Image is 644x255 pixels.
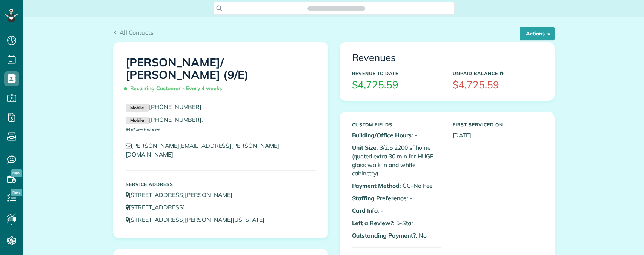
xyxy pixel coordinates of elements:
[453,122,542,127] h5: First Serviced On
[120,29,154,36] span: All Contacts
[352,182,400,189] b: Payment Method
[352,231,441,240] p: : No
[126,104,149,112] small: Mobile
[352,144,377,151] b: Unit Size
[352,122,441,127] h5: Custom Fields
[126,115,316,124] p: .
[126,103,202,111] a: Mobile[PHONE_NUMBER]
[126,182,316,187] h5: Service Address
[11,169,22,177] span: New
[453,71,542,76] h5: Unpaid Balance
[352,207,378,214] b: Card Info
[352,219,441,227] p: : 5-Star
[126,126,160,132] span: Maddie- Fiancee
[315,5,358,12] span: Search ZenMaid…
[352,194,441,203] p: : -
[126,216,272,223] a: [STREET_ADDRESS][PERSON_NAME][US_STATE]
[126,191,240,198] a: [STREET_ADDRESS][PERSON_NAME]
[352,52,542,63] h3: Revenues
[126,116,202,123] a: Mobile[PHONE_NUMBER]
[352,219,393,227] b: Left a Review?
[352,206,441,215] p: : -
[352,143,441,178] p: : 3/2.5 2200 sf home (quoted extra 30 min for HUGE glass walk in and white cabinetry)
[126,117,149,125] small: Mobile
[352,232,416,239] b: Outstanding Payment?
[352,131,441,140] p: : -
[126,142,279,158] a: [PERSON_NAME][EMAIL_ADDRESS][PERSON_NAME][DOMAIN_NAME]
[453,80,542,91] h3: $4,725.59
[453,131,542,140] p: [DATE]
[126,56,316,95] h1: [PERSON_NAME]/ [PERSON_NAME] (9/E)
[11,189,22,196] span: New
[520,27,555,40] button: Actions
[113,28,154,37] a: All Contacts
[352,194,407,202] b: Staffing Preference
[352,131,412,139] b: Building/Office Hours
[126,203,192,211] a: [STREET_ADDRESS]
[126,82,226,95] span: Recurring Customer - Every 4 weeks
[352,181,441,190] p: : CC-No Fee
[352,80,441,91] h3: $4,725.59
[352,71,441,76] h5: Revenue to Date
